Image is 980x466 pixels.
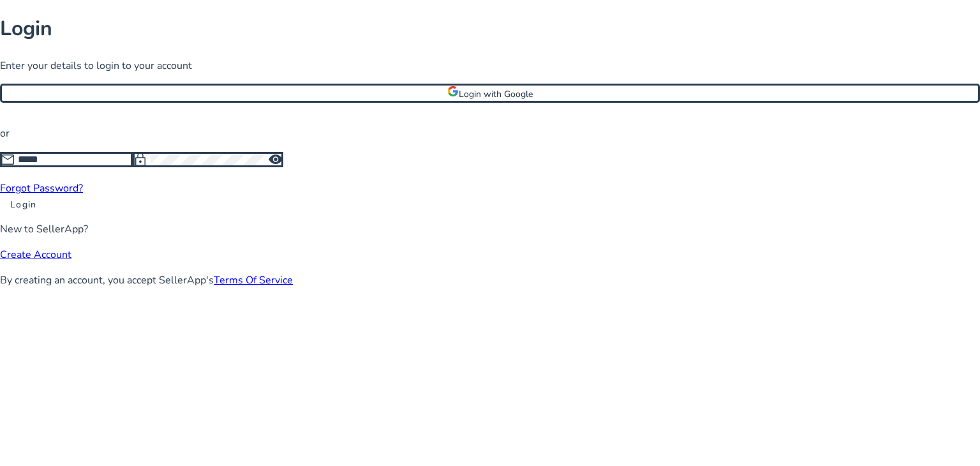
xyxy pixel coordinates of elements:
[133,152,148,167] span: lock
[268,152,283,167] span: visibility
[459,88,533,100] span: Login with Google
[447,86,459,97] img: google-logo.svg
[214,273,293,287] a: Terms Of Service
[10,198,36,211] span: Login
